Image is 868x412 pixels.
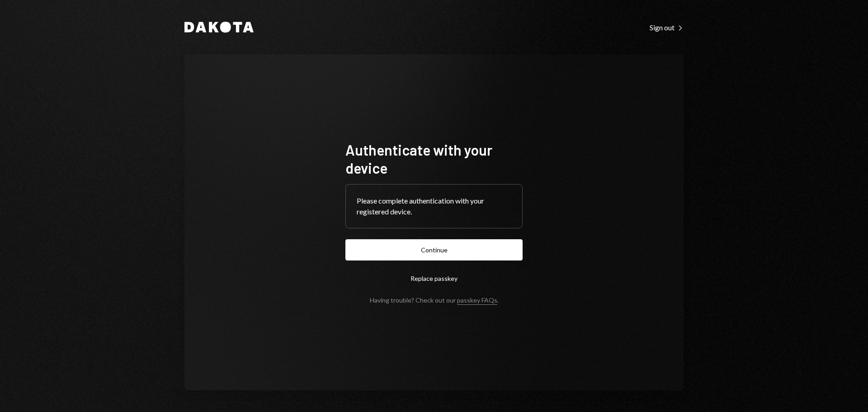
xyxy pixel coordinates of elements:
[345,141,523,177] h1: Authenticate with your device
[457,296,497,305] a: passkey FAQs
[650,22,684,32] a: Sign out
[370,296,499,304] div: Having trouble? Check out our .
[357,195,511,217] div: Please complete authentication with your registered device.
[650,23,684,32] div: Sign out
[345,268,523,289] button: Replace passkey
[345,239,523,260] button: Continue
